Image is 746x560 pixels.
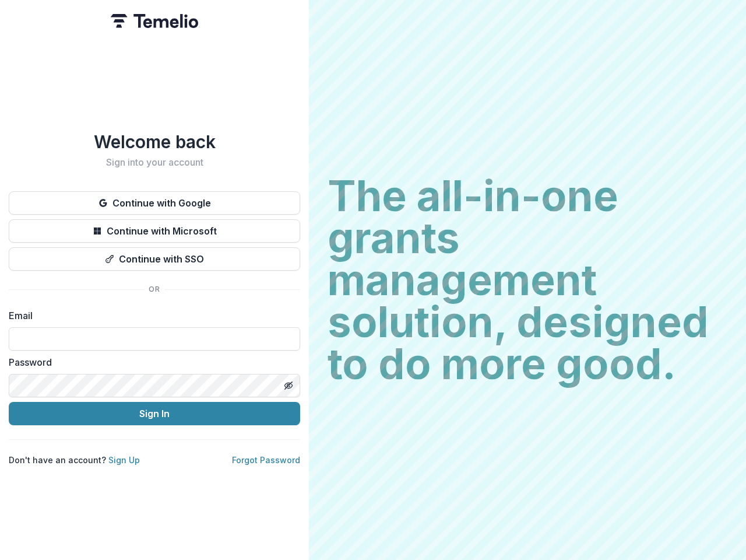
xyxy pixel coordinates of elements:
[279,376,298,395] button: Toggle password visibility
[9,219,300,243] button: Continue with Microsoft
[9,402,300,425] button: Sign In
[9,309,293,323] label: Email
[232,455,300,465] a: Forgot Password
[111,14,198,28] img: Temelio
[9,247,300,271] button: Continue with SSO
[108,455,140,465] a: Sign Up
[9,191,300,215] button: Continue with Google
[9,157,300,168] h2: Sign into your account
[9,454,140,466] p: Don't have an account?
[9,355,293,369] label: Password
[9,131,300,152] h1: Welcome back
